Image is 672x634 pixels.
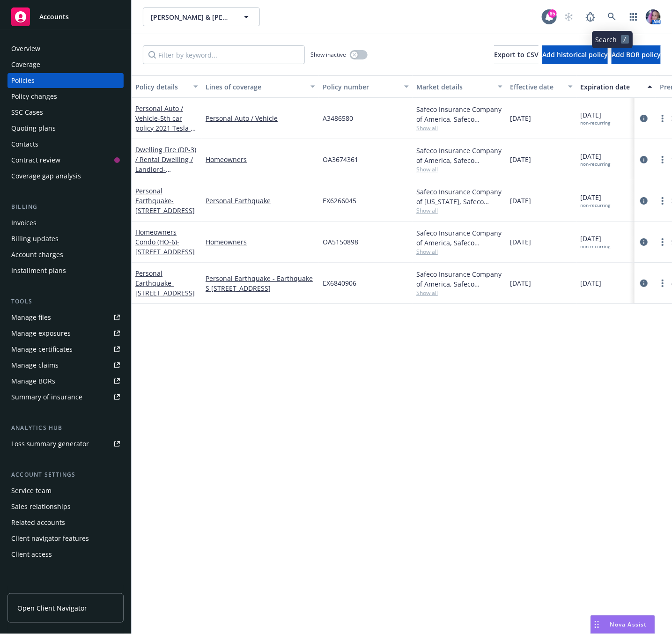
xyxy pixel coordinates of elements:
[7,326,124,341] a: Manage exposures
[135,269,195,297] a: Personal Earthquake
[7,105,124,120] a: SSC Cases
[11,326,71,341] div: Manage exposures
[11,547,52,562] div: Client access
[542,45,608,64] button: Add historical policy
[580,110,610,126] span: [DATE]
[646,9,661,24] img: photo
[416,206,502,214] span: Show all
[7,531,124,546] a: Client navigator features
[11,263,66,278] div: Installment plans
[610,620,647,628] span: Nova Assist
[135,145,196,184] a: Dwelling Fire (DP-3) / Rental Dwelling / Landlord
[494,45,539,64] button: Export to CSV
[510,155,531,164] span: [DATE]
[206,155,315,164] a: Homeowners
[416,289,502,297] span: Show all
[416,82,492,92] div: Market details
[416,269,502,289] div: Safeco Insurance Company of America, Safeco Insurance (Liberty Mutual)
[657,236,668,248] a: more
[506,75,576,98] button: Effective date
[11,499,71,514] div: Sales relationships
[548,9,557,18] div: 65
[580,202,610,208] div: non-recurring
[11,231,59,246] div: Billing updates
[494,50,539,59] span: Export to CSV
[7,215,124,230] a: Invoices
[603,7,621,26] a: Search
[7,358,124,373] a: Manage claims
[135,104,195,142] a: Personal Auto / Vehicle
[206,113,315,123] a: Personal Auto / Vehicle
[11,57,40,72] div: Coverage
[7,137,124,152] a: Contacts
[624,7,643,26] a: Switch app
[580,82,642,92] div: Expiration date
[416,124,502,132] span: Show all
[416,104,502,124] div: Safeco Insurance Company of America, Safeco Insurance (Liberty Mutual)
[416,187,502,206] div: Safeco Insurance Company of [US_STATE], Safeco Insurance
[135,228,195,256] a: Homeowners Condo (HO-6)
[7,4,124,30] a: Accounts
[580,278,601,288] span: [DATE]
[7,73,124,88] a: Policies
[510,196,531,206] span: [DATE]
[580,161,610,167] div: non-recurring
[7,41,124,56] a: Overview
[11,121,56,136] div: Quoting plans
[11,169,81,184] div: Coverage gap analysis
[7,423,124,433] div: Analytics hub
[39,13,69,21] span: Accounts
[576,75,656,98] button: Expiration date
[11,358,59,373] div: Manage claims
[638,154,650,165] a: circleInformation
[11,531,89,546] div: Client navigator features
[132,75,202,98] button: Policy details
[7,121,124,136] a: Quoting plans
[560,7,578,26] a: Start snowing
[11,153,60,168] div: Contract review
[11,436,89,451] div: Loss summary generator
[206,237,315,247] a: Homeowners
[7,547,124,562] a: Client access
[657,113,668,124] a: more
[11,483,52,498] div: Service team
[206,82,305,92] div: Lines of coverage
[135,186,195,215] a: Personal Earthquake
[323,237,358,247] span: OA5150898
[416,146,502,165] div: Safeco Insurance Company of America, Safeco Insurance
[11,105,43,120] div: SSC Cases
[11,310,51,325] div: Manage files
[580,243,610,250] div: non-recurring
[7,169,124,184] a: Coverage gap analysis
[657,278,668,289] a: more
[416,248,502,256] span: Show all
[135,114,196,142] span: - 5th car policy 2021 Tesla & 2024 Lexus
[7,342,124,357] a: Manage certificates
[11,89,57,104] div: Policy changes
[612,50,661,59] span: Add BOR policy
[143,7,260,26] button: [PERSON_NAME] & [PERSON_NAME]
[591,615,655,634] button: Nova Assist
[7,374,124,389] a: Manage BORs
[143,45,305,64] input: Filter by keyword...
[7,153,124,168] a: Contract review
[11,390,82,405] div: Summary of insurance
[638,113,650,124] a: circleInformation
[7,263,124,278] a: Installment plans
[542,50,608,59] span: Add historical policy
[7,310,124,325] a: Manage files
[581,7,600,26] a: Report a Bug
[7,436,124,451] a: Loss summary generator
[510,113,531,123] span: [DATE]
[202,75,319,98] button: Lines of coverage
[7,231,124,246] a: Billing updates
[638,278,650,289] a: circleInformation
[11,137,38,152] div: Contacts
[510,278,531,288] span: [DATE]
[580,120,610,126] div: non-recurring
[323,82,399,92] div: Policy number
[319,75,413,98] button: Policy number
[7,470,124,479] div: Account settings
[580,151,610,167] span: [DATE]
[11,247,63,262] div: Account charges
